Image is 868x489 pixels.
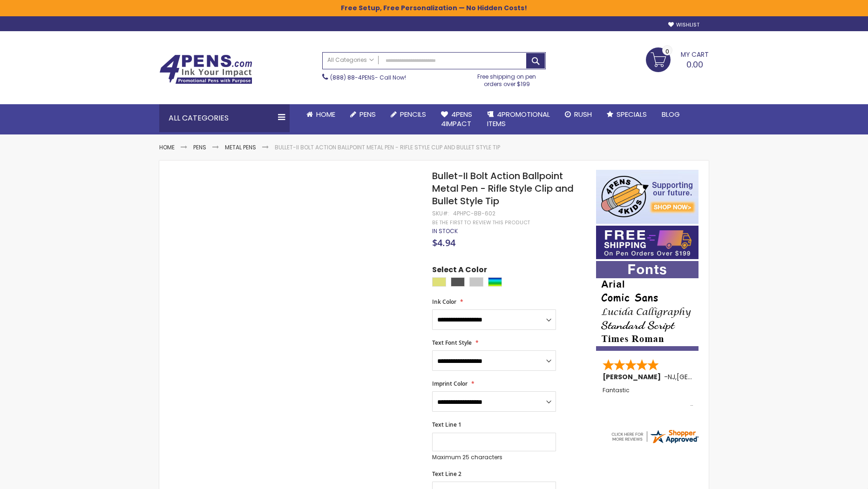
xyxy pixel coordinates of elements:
[432,219,530,226] a: Be the first to review this product
[487,109,550,128] span: 4PROMOTIONAL ITEMS
[654,104,687,125] a: Blog
[451,277,465,287] div: Gunmetal
[480,104,557,134] a: 4PROMOTIONALITEMS
[323,53,379,68] a: All Categories
[599,104,654,125] a: Specials
[159,104,290,132] div: All Categories
[432,265,487,277] span: Select A Color
[434,104,480,134] a: 4Pens4impact
[603,372,664,382] span: [PERSON_NAME]
[383,104,434,125] a: Pencils
[316,109,335,119] span: Home
[468,69,546,88] div: Free shipping on pen orders over $199
[469,277,483,287] div: Silver
[432,339,472,347] span: Text Font Style
[330,74,375,81] a: (888) 88-4PENS
[400,109,426,119] span: Pencils
[432,298,456,306] span: Ink Color
[225,143,256,151] a: Metal Pens
[665,47,669,56] span: 0
[686,59,703,70] span: 0.00
[610,428,699,445] img: 4pens.com widget logo
[193,143,206,151] a: Pens
[664,372,745,382] span: - ,
[646,47,709,71] a: 0.00 0
[432,470,461,478] span: Text Line 2
[668,21,699,28] a: Wishlist
[596,226,698,259] img: Free shipping on orders over $199
[453,210,495,217] div: 4PHPC-BB-602
[432,209,449,217] strong: SKU
[432,277,446,287] div: Gold
[359,109,376,119] span: Pens
[159,143,175,151] a: Home
[327,56,374,64] span: All Categories
[610,439,699,447] a: 4pens.com certificate URL
[432,421,461,429] span: Text Line 1
[662,109,680,119] span: Blog
[574,109,592,119] span: Rush
[432,236,455,249] span: $4.94
[343,104,383,125] a: Pens
[488,277,502,287] div: Assorted
[441,109,472,128] span: 4Pens 4impact
[617,109,647,119] span: Specials
[668,372,675,382] span: NJ
[275,144,500,151] li: Bullet-II Bolt Action Ballpoint Metal Pen - Rifle Style Clip and Bullet Style Tip
[299,104,343,125] a: Home
[596,170,698,224] img: 4pens 4 kids
[432,169,574,208] span: Bullet-II Bolt Action Ballpoint Metal Pen - Rifle Style Clip and Bullet Style Tip
[432,227,458,235] span: In stock
[432,380,468,388] span: Imprint Color
[677,372,745,382] span: [GEOGRAPHIC_DATA]
[557,104,599,125] a: Rush
[432,454,556,461] p: Maximum 25 characters
[603,387,693,407] div: Fantastic
[432,228,458,235] div: Availability
[330,74,406,81] span: - Call Now!
[596,261,698,351] img: font-personalization-examples
[159,54,252,84] img: 4Pens Custom Pens and Promotional Products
